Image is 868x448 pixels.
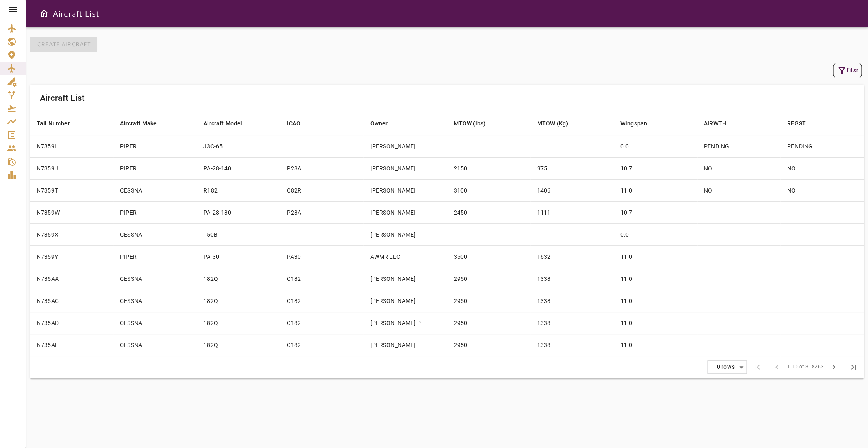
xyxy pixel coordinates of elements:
span: Wingspan [620,118,658,128]
td: PIPER [113,157,197,179]
td: NO [780,157,864,179]
td: [PERSON_NAME] [363,334,447,356]
td: [PERSON_NAME] [363,179,447,201]
td: 11.0 [614,312,697,334]
td: 3100 [447,179,530,201]
div: MTOW (lbs) [453,118,485,128]
td: N7359T [30,179,113,201]
td: CESSNA [113,223,197,245]
td: 11.0 [614,179,697,201]
td: 2950 [447,312,530,334]
div: 10 rows [708,361,746,373]
td: PIPER [113,135,197,157]
td: 0.0 [614,223,697,245]
td: 182Q [197,290,280,312]
span: MTOW (lbs) [453,118,496,128]
div: Aircraft Make [120,118,157,128]
td: AWMR LLC [363,245,447,268]
td: 2950 [447,334,530,356]
span: chevron_right [829,362,839,372]
button: Open drawer [36,5,53,22]
td: N7359X [30,223,113,245]
td: [PERSON_NAME] [363,135,447,157]
td: C182 [280,268,363,290]
td: 11.0 [614,245,697,268]
div: 10 rows [711,363,736,370]
td: 11.0 [614,334,697,356]
td: 2150 [447,157,530,179]
td: PENDING [697,135,780,157]
td: J3C-65 [197,135,280,157]
td: 3600 [447,245,530,268]
span: Next Page [824,357,844,377]
td: P28A [280,157,363,179]
td: N7359H [30,135,113,157]
td: NO [697,179,780,201]
td: N735AF [30,334,113,356]
td: 1338 [530,312,614,334]
td: PENDING [780,135,864,157]
td: CESSNA [113,179,197,201]
td: [PERSON_NAME] [363,201,447,223]
span: Aircraft Make [120,118,168,128]
td: 2450 [447,201,530,223]
span: REGST [787,118,817,128]
td: [PERSON_NAME] [363,290,447,312]
td: 182Q [197,312,280,334]
td: P28A [280,201,363,223]
td: 975 [530,157,614,179]
span: ICAO [287,118,311,128]
span: MTOW (Kg) [537,118,579,128]
td: PA-28-140 [197,157,280,179]
td: PIPER [113,245,197,268]
td: [PERSON_NAME] P [363,312,447,334]
td: 1406 [530,179,614,201]
span: First Page [747,357,767,377]
span: last_page [849,362,859,372]
td: [PERSON_NAME] [363,223,447,245]
td: N735AA [30,268,113,290]
td: NO [697,157,780,179]
td: N7359J [30,157,113,179]
td: 1338 [530,290,614,312]
td: PA-28-180 [197,201,280,223]
td: 11.0 [614,290,697,312]
div: MTOW (Kg) [537,118,568,128]
div: Tail Number [37,118,70,128]
td: PIPER [113,201,197,223]
td: N735AC [30,290,113,312]
td: R182 [197,179,280,201]
td: PA-30 [197,245,280,268]
td: 10.7 [614,157,697,179]
div: Owner [370,118,388,128]
td: N7359Y [30,245,113,268]
span: 1-10 of 318263 [787,363,824,371]
span: Aircraft Model [203,118,253,128]
td: 150B [197,223,280,245]
td: [PERSON_NAME] [363,157,447,179]
td: PA30 [280,245,363,268]
td: 182Q [197,334,280,356]
span: Previous Page [767,357,787,377]
span: Tail Number [37,118,81,128]
td: C182 [280,312,363,334]
td: 2950 [447,290,530,312]
div: ICAO [287,118,300,128]
div: AIRWTH [704,118,726,128]
td: N7359W [30,201,113,223]
td: 10.7 [614,201,697,223]
td: N735AD [30,312,113,334]
td: C182 [280,334,363,356]
td: NO [780,179,864,201]
div: REGST [787,118,806,128]
td: CESSNA [113,334,197,356]
button: Filter [833,63,862,78]
td: 1338 [530,268,614,290]
td: 2950 [447,268,530,290]
td: CESSNA [113,268,197,290]
h6: Aircraft List [40,91,85,105]
td: 1338 [530,334,614,356]
td: [PERSON_NAME] [363,268,447,290]
td: 182Q [197,268,280,290]
div: Aircraft Model [203,118,242,128]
